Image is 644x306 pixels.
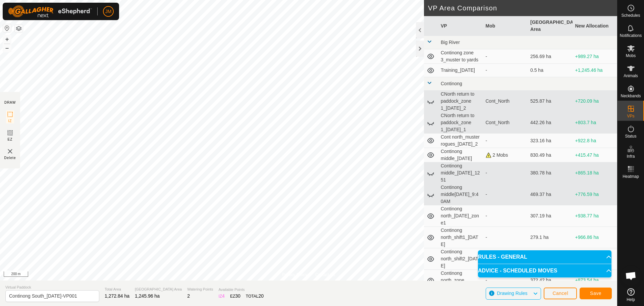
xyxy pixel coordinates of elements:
[246,293,264,300] div: TOTAL
[573,64,618,77] td: +1,245.46 ha
[573,148,618,162] td: +415.47 ha
[528,112,573,134] td: 442.26 ha
[135,287,182,292] span: [GEOGRAPHIC_DATA] Area
[573,49,618,64] td: +989.27 ha
[528,16,573,36] th: [GEOGRAPHIC_DATA] Area
[486,152,525,159] div: 2 Mobs
[3,24,11,32] button: Reset Map
[4,155,16,160] span: Delete
[573,112,618,134] td: +803.7 ha
[573,16,618,36] th: New Allocation
[105,293,129,299] span: 1,272.84 ha
[486,119,525,126] div: Cont_North
[438,16,483,36] th: VP
[528,91,573,112] td: 525.87 ha
[218,293,224,300] div: IZ
[528,184,573,205] td: 469.37 ha
[573,227,618,248] td: +966.86 ha
[441,40,460,45] span: Big River
[8,5,92,17] img: Gallagher Logo
[528,227,573,248] td: 279.1 ha
[486,234,525,241] div: -
[528,162,573,184] td: 380.78 ha
[621,94,641,98] span: Neckbands
[626,54,636,58] span: Mobs
[528,205,573,227] td: 307.19 ha
[497,291,527,296] span: Drawing Rules
[8,118,12,123] span: IZ
[486,137,525,144] div: -
[573,134,618,148] td: +922.8 ha
[627,154,635,158] span: Infra
[478,250,611,264] p-accordion-header: RULES - GENERAL
[15,24,23,33] button: Map Layers
[625,134,636,138] span: Status
[438,112,483,134] td: CNorth return to paddock_zone 1_[DATE]_1
[218,287,264,293] span: Available Points
[478,254,527,260] span: RULES - GENERAL
[486,98,525,105] div: Cont_North
[627,114,634,118] span: VPs
[544,288,577,299] button: Cancel
[528,148,573,162] td: 830.49 ha
[486,53,525,60] div: -
[438,64,483,77] td: Training_[DATE]
[222,293,225,299] span: 4
[624,74,638,78] span: Animals
[486,212,525,219] div: -
[528,270,573,291] td: 372.42 ha
[428,4,617,12] h2: VP Area Comparison
[438,205,483,227] td: Continong north_[DATE]_zone1
[438,184,483,205] td: Continong middle[DATE]_9:40AM
[623,174,639,178] span: Heatmap
[573,270,618,291] td: +873.54 ha
[618,286,644,304] a: Help
[438,134,483,148] td: Cont north_muster rogues_[DATE]_2
[627,298,635,302] span: Help
[3,35,11,43] button: +
[438,162,483,184] td: Continong middle_[DATE]_1251
[438,248,483,270] td: Continong north_shift2_[DATE]
[438,227,483,248] td: Continong north_shift1_[DATE]
[438,270,483,291] td: Continong north_zone 1_[DATE]
[282,272,307,278] a: Privacy Policy
[315,272,335,278] a: Contact Us
[528,134,573,148] td: 323.16 ha
[528,64,573,77] td: 0.5 ha
[187,287,213,292] span: Watering Points
[486,277,525,284] div: -
[486,169,525,176] div: -
[3,44,11,52] button: –
[573,205,618,227] td: +938.77 ha
[483,16,528,36] th: Mob
[235,293,240,299] span: 30
[105,287,129,292] span: Total Area
[621,13,640,17] span: Schedules
[580,288,612,299] button: Save
[573,248,618,270] td: +937.49 ha
[486,67,525,74] div: -
[620,34,642,38] span: Notifications
[573,162,618,184] td: +865.18 ha
[621,266,641,286] div: Open chat
[528,49,573,64] td: 256.69 ha
[438,49,483,64] td: Continong zone 3_muster to yards
[486,191,525,198] div: -
[528,248,573,270] td: 308.47 ha
[6,147,14,155] img: VP
[105,8,112,15] span: JM
[573,184,618,205] td: +776.59 ha
[187,293,190,299] span: 2
[5,285,99,290] span: Virtual Paddock
[258,293,264,299] span: 20
[438,91,483,112] td: CNorth return to paddock_zone 1_[DATE]_2
[552,291,568,296] span: Cancel
[573,91,618,112] td: +720.09 ha
[230,293,240,300] div: EZ
[8,137,13,142] span: EZ
[441,81,462,86] span: Continong
[438,148,483,162] td: Continong middle_[DATE]
[590,291,601,296] span: Save
[135,293,160,299] span: 1,245.96 ha
[4,100,16,105] div: DRAW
